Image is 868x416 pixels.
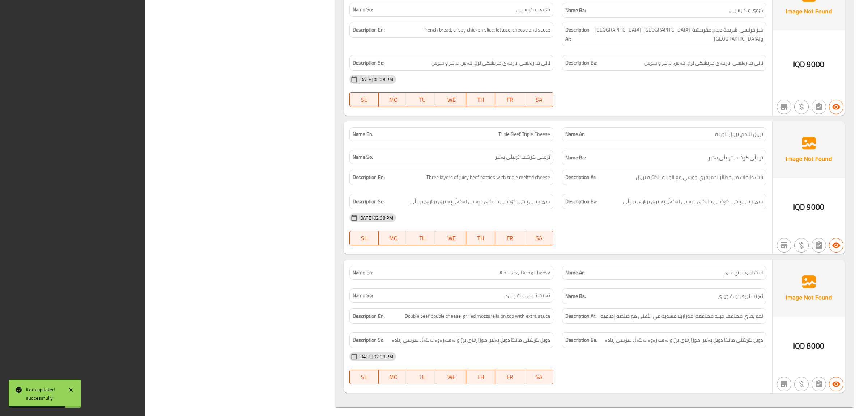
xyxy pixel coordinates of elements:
button: Not has choices [812,100,826,114]
button: MO [379,370,408,384]
button: Purchased item [794,100,809,114]
strong: Name Ba: [565,6,586,15]
span: FR [498,372,522,382]
span: ئەینت ئیزی بینگ چیزی [505,292,550,299]
button: SA [524,92,554,107]
button: Available [829,238,843,253]
strong: Description En: [353,25,385,34]
span: لحم بقري مضاعف جبنة مضاعفة، موزاريلا مشوية في الأعلى مع صلصة إضافية [600,312,763,321]
span: TH [469,372,493,382]
span: 9000 [807,57,824,71]
span: کێوی و کریسپی [516,6,550,13]
span: MO [382,95,405,105]
button: SA [524,231,554,245]
button: TU [408,370,437,384]
strong: Description Ba: [565,336,597,345]
span: TH [469,95,493,105]
strong: Description Ar: [565,25,590,43]
span: ئەینت ئیزی بینگ چیزی [718,292,763,301]
span: 8000 [807,339,824,353]
span: SU [353,372,376,382]
span: تریپڵی گۆشت، تریپڵی پەنیر [495,153,550,161]
button: Not branch specific item [777,377,791,391]
button: TH [466,92,495,107]
span: دوبل گۆشتی مانگا دوبل پەنیر، موزارێلای برژاو لەسەرەوە لەگەڵ سۆسی زیادە [392,336,550,345]
strong: Name So: [353,6,373,13]
div: Item updated successfully [26,386,61,402]
span: TU [411,372,434,382]
strong: Description Ar: [565,173,596,182]
button: FR [495,231,524,245]
strong: Description En: [353,173,385,182]
span: دوبل گۆشتی مانگا دوبل پەنیر، موزارێلای برژاو لەسەرەوە لەگەڵ سۆسی زیادە [605,336,763,345]
span: خبز فرنسي، شريحة دجاج مقرمشة، خس، جبنة وصلصة [591,25,763,43]
span: ثلاث طبقات من فطائر لحم بقري جوسي مع الجبنة الذائبة تريبل [636,173,763,182]
strong: Description So: [353,197,384,206]
button: TU [408,231,437,245]
span: تریپڵی گۆشت، تریپڵی پەنیر [708,153,763,162]
button: Purchased item [794,377,809,391]
span: MO [382,372,405,382]
span: سێ چینی پاتێی گۆشتی مانگای جوسی لەگەڵ پەنیری تواوی تریپڵی [410,197,550,206]
button: WE [437,231,466,245]
strong: Description En: [353,312,385,321]
strong: Name Ba: [565,153,586,162]
span: TH [469,233,493,244]
span: WE [440,95,463,105]
button: Not has choices [812,377,826,391]
span: نانی فەرەنسی، پارچەی مریشکی ترخ، خەس، پەنیر و سۆس [431,58,550,67]
strong: Description So: [353,58,384,67]
span: Aint Easy Being Cheesy [499,269,550,276]
strong: Name En: [353,269,373,276]
span: FR [498,233,522,244]
span: IQD [793,200,805,214]
strong: Name Ar: [565,130,585,138]
span: SA [527,372,551,382]
button: SU [349,370,379,384]
button: TH [466,370,495,384]
button: Not has choices [812,238,826,253]
span: WE [440,372,463,382]
span: WE [440,233,463,244]
button: WE [437,92,466,107]
button: MO [379,92,408,107]
span: SU [353,95,376,105]
button: Available [829,377,843,391]
button: SU [349,92,379,107]
img: Ae5nvW7+0k+MAAAAAElFTkSuQmCC [773,121,845,178]
button: WE [437,370,466,384]
span: Three layers of juicy beef patties with triple melted cheese [426,173,550,182]
span: 9000 [807,200,824,214]
span: MO [382,233,405,244]
strong: Name Ar: [565,269,585,276]
strong: Name En: [353,130,373,138]
span: اينت ايزي بینچ بيزي [724,269,763,276]
strong: Description Ba: [565,58,597,67]
button: TU [408,92,437,107]
span: TU [411,233,434,244]
button: SA [524,370,554,384]
span: کێوی و کریسپی [729,6,763,15]
button: SU [349,231,379,245]
button: Purchased item [794,238,809,253]
span: IQD [793,57,805,71]
img: Ae5nvW7+0k+MAAAAAElFTkSuQmCC [773,260,845,316]
button: MO [379,231,408,245]
span: [DATE] 02:08 PM [356,215,396,221]
button: Available [829,100,843,114]
span: IQD [793,339,805,353]
span: TU [411,95,434,105]
span: FR [498,95,522,105]
span: سێ چینی پاتێی گۆشتی مانگای جوسی لەگەڵ پەنیری تواوی تریپڵی [623,197,763,206]
span: Double beef double cheese, grilled mozzarella on top with extra sauce [405,312,550,321]
strong: Name So: [353,153,373,161]
span: تريبل اللحم، تريبل الجبنة [715,130,763,138]
strong: Description Ba: [565,197,597,206]
span: SA [527,95,551,105]
span: [DATE] 02:08 PM [356,353,396,360]
span: SU [353,233,376,244]
strong: Description Ar: [565,312,596,321]
button: Not branch specific item [777,100,791,114]
span: [DATE] 02:08 PM [356,76,396,83]
span: French bread, crispy chicken slice, lettuce, cheese and sauce [423,25,550,34]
